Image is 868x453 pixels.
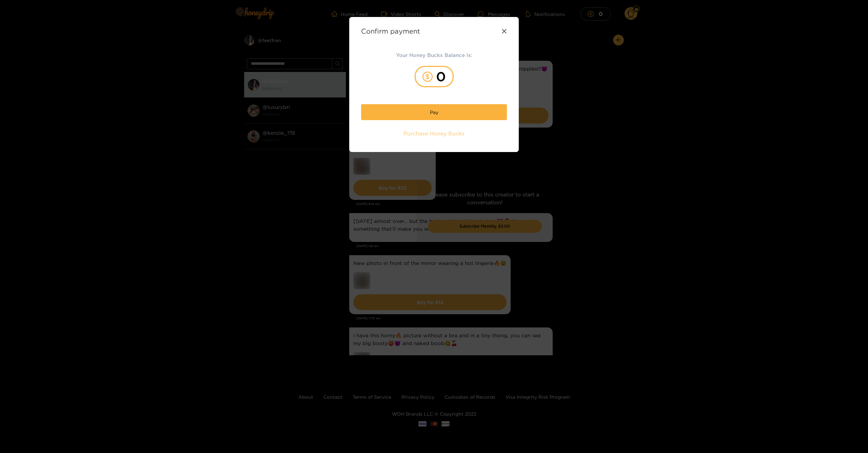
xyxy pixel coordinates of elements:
[415,66,454,87] div: 0
[403,130,465,137] span: Purchase Honey Bucks
[361,51,507,59] h2: Your Honey Bucks Balance Is:
[361,27,420,35] strong: Confirm payment
[422,72,433,82] span: dollar
[397,127,471,140] button: Purchase Honey Bucks
[361,104,507,120] button: Pay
